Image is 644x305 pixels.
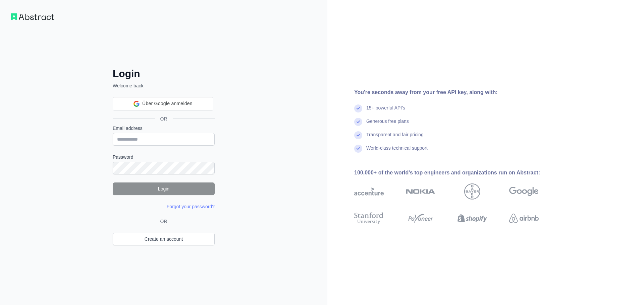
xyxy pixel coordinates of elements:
[458,211,487,226] img: shopify
[354,118,362,126] img: check mark
[354,183,384,200] img: accenture
[158,218,170,225] span: OR
[113,182,215,195] button: Login
[464,183,480,200] img: bayer
[354,145,362,153] img: check mark
[155,116,173,122] span: OR
[113,82,215,89] p: Welcome back
[354,131,362,139] img: check mark
[366,145,428,158] div: World-class technical support
[113,154,215,160] label: Password
[509,183,539,200] img: google
[354,169,560,177] div: 100,000+ of the world's top engineers and organizations run on Abstract:
[167,204,215,209] a: Forgot your password?
[113,233,215,245] a: Create an account
[366,104,405,118] div: 15+ powerful API's
[142,100,193,107] span: Über Google anmelden
[406,183,435,200] img: nokia
[366,131,424,145] div: Transparent and fair pricing
[366,118,409,131] div: Generous free plans
[509,211,539,226] img: airbnb
[113,68,215,80] h2: Login
[354,104,362,112] img: check mark
[354,88,560,96] div: You're seconds away from your free API key, along with:
[406,211,435,226] img: payoneer
[113,97,213,110] div: Über Google anmelden
[354,211,384,226] img: stanford university
[11,13,54,20] img: Workflow
[113,125,215,132] label: Email address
